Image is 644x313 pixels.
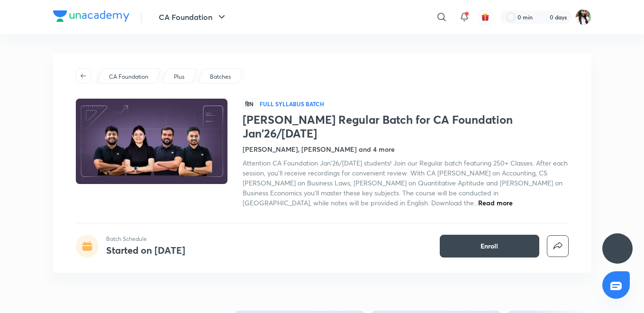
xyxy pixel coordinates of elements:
[243,144,395,154] h4: [PERSON_NAME], [PERSON_NAME] and 4 more
[174,73,184,81] p: Plus
[106,235,185,243] p: Batch Schedule
[243,158,568,207] span: Attention CA Foundation Jan'26/[DATE] students! Join our Regular batch featuring 250+ Classes. Af...
[612,243,623,254] img: ttu
[210,73,231,81] p: Batches
[53,10,129,24] a: Company Logo
[478,9,493,25] button: avatar
[208,73,232,81] a: Batches
[74,98,228,185] img: Thumbnail
[481,241,498,251] span: Enroll
[440,235,539,258] button: Enroll
[172,73,186,81] a: Plus
[106,244,185,257] h4: Started on [DATE]
[478,198,513,207] span: Read more
[243,113,569,140] h1: [PERSON_NAME] Regular Batch for CA Foundation Jan'26/[DATE]
[153,8,233,27] button: CA Foundation
[243,99,256,109] span: हिN
[53,10,129,22] img: Company Logo
[107,73,150,81] a: CA Foundation
[109,73,148,81] p: CA Foundation
[575,9,591,25] img: Bismita Dutta
[260,100,324,108] p: Full Syllabus Batch
[538,12,548,22] img: streak
[481,13,490,21] img: avatar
